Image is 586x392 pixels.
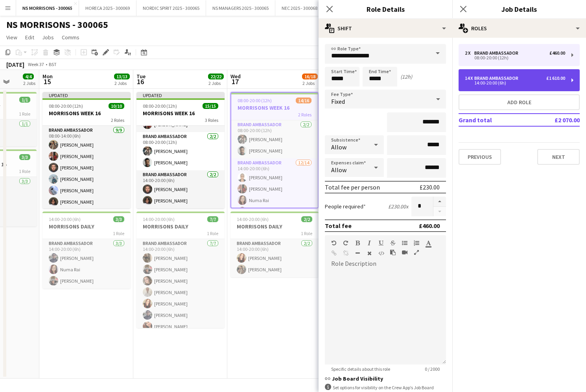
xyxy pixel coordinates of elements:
[325,384,446,391] div: Set options for visibility on the Crew App’s Job Board
[109,103,124,109] span: 10/10
[19,168,30,174] span: 1 Role
[42,223,131,230] h3: MORRISONS DAILY
[237,216,269,222] span: 14:00-20:00 (6h)
[205,117,218,123] span: 3 Roles
[414,249,419,256] button: Fullscreen
[230,212,319,277] div: 14:00-20:00 (6h)2/2MORRISONS DAILY1 RoleBrand Ambassador2/214:00-20:00 (6h)[PERSON_NAME][PERSON_N...
[546,75,565,81] div: £1 610.00
[136,73,146,80] span: Tue
[16,0,79,16] button: NS MORRISONS - 300065
[390,249,396,256] button: Paste as plain text
[136,0,206,16] button: NORDIC SPIRIT 2025 - 300065
[459,114,530,126] td: Grand total
[231,158,318,333] app-card-role: Brand Ambassador12/1414:00-20:00 (6h)[PERSON_NAME][PERSON_NAME]Numa Rai
[325,203,366,210] label: People required
[231,120,318,158] app-card-role: Brand Ambassador2/208:00-20:00 (12h)[PERSON_NAME][PERSON_NAME]
[208,80,223,86] div: 2 Jobs
[42,34,54,41] span: Jobs
[474,75,522,81] div: Brand Ambassador
[42,92,131,208] app-job-card: Updated08:00-20:00 (12h)10/10MORRISONS WEEK 162 RolesBrand Ambassador9/908:00-14:00 (6h)[PERSON_N...
[537,149,580,165] button: Next
[136,223,225,230] h3: MORRISONS DAILY
[230,239,319,277] app-card-role: Brand Ambassador2/214:00-20:00 (6h)[PERSON_NAME][PERSON_NAME]
[42,212,131,289] app-job-card: 14:00-20:00 (6h)3/3MORRISONS DAILY1 RoleBrand Ambassador3/314:00-20:00 (6h)[PERSON_NAME]Numa Rai[...
[301,230,312,236] span: 1 Role
[325,222,352,230] div: Total fee
[230,223,319,230] h3: MORRISONS DAILY
[136,92,225,208] app-job-card: Updated08:00-20:00 (12h)15/15MORRISONS WEEK 163 Roles[PERSON_NAME][PERSON_NAME][PERSON_NAME][PERS...
[136,92,225,98] div: Updated
[3,32,20,42] a: View
[41,77,53,86] span: 15
[298,112,311,118] span: 2 Roles
[136,110,225,117] h3: MORRISONS WEEK 16
[208,74,224,79] span: 22/22
[62,34,79,41] span: Comms
[325,366,396,372] span: Specific details about this role
[331,166,346,174] span: Allow
[302,80,317,86] div: 2 Jobs
[19,154,30,160] span: 3/3
[325,183,380,191] div: Total fee per person
[378,250,384,256] button: HTML Code
[296,98,311,103] span: 14/16
[230,92,319,208] app-job-card: 08:00-20:00 (12h)14/16MORRISONS WEEK 162 RolesBrand Ambassador2/208:00-20:00 (12h)[PERSON_NAME][P...
[207,230,218,236] span: 1 Role
[474,50,522,56] div: Brand Ambassador
[22,32,37,42] a: Edit
[143,103,177,109] span: 08:00-20:00 (12h)
[465,75,474,81] div: 14 x
[114,80,129,86] div: 2 Jobs
[135,77,146,86] span: 16
[39,32,57,42] a: Jobs
[113,230,124,236] span: 1 Role
[136,239,225,334] app-card-role: Brand Ambassador7/714:00-20:00 (6h)[PERSON_NAME][PERSON_NAME][PERSON_NAME][PERSON_NAME][PERSON_NA...
[367,240,372,246] button: Italic
[19,97,30,103] span: 1/1
[459,149,501,165] button: Previous
[465,81,565,85] div: 14:00-20:00 (6h)
[343,240,348,246] button: Redo
[465,50,474,56] div: 2 x
[114,74,130,79] span: 13/13
[49,103,83,109] span: 08:00-20:00 (12h)
[530,114,580,126] td: £2 070.00
[111,117,124,123] span: 2 Roles
[301,216,312,222] span: 2/2
[203,103,218,109] span: 15/15
[42,110,131,117] h3: MORRISONS WEEK 16
[113,216,124,222] span: 3/3
[465,56,565,60] div: 08:00-20:00 (12h)
[275,0,324,16] button: NEC 2025 - 300068
[355,240,360,246] button: Bold
[418,366,446,372] span: 0 / 2000
[136,132,225,170] app-card-role: Brand Ambassador2/208:00-20:00 (12h)[PERSON_NAME][PERSON_NAME]
[207,216,218,222] span: 7/7
[433,197,446,207] button: Increase
[42,92,131,98] div: Updated
[549,50,565,56] div: £460.00
[419,222,440,230] div: £460.00
[6,34,17,41] span: View
[367,250,372,256] button: Clear Formatting
[206,0,275,16] button: NS MANAGERS 2025 - 300065
[42,239,131,289] app-card-role: Brand Ambassador3/314:00-20:00 (6h)[PERSON_NAME]Numa Rai[PERSON_NAME]
[325,375,446,382] h3: Job Board Visibility
[231,104,318,111] h3: MORRISONS WEEK 16
[331,98,345,105] span: Fixed
[23,74,34,79] span: 4/4
[6,19,108,31] h1: NS MORRISONS - 300065
[79,0,136,16] button: HORECA 2025 - 300069
[302,74,318,79] span: 16/18
[355,250,360,256] button: Horizontal Line
[378,240,384,246] button: Underline
[319,4,452,14] h3: Role Details
[42,126,131,244] app-card-role: Brand Ambassador9/908:00-14:00 (6h)[PERSON_NAME][PERSON_NAME][PERSON_NAME][PERSON_NAME][PERSON_NA...
[49,61,57,67] div: BST
[6,61,24,68] div: [DATE]
[23,80,35,86] div: 2 Jobs
[390,240,396,246] button: Strikethrough
[402,240,407,246] button: Unordered List
[143,216,175,222] span: 14:00-20:00 (6h)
